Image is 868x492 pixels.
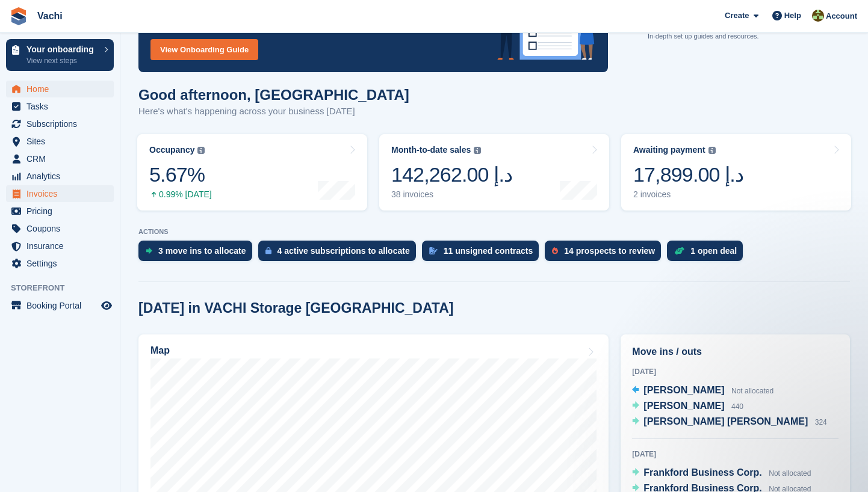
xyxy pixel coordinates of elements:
[138,228,850,236] p: ACTIONS
[149,189,212,200] div: 0.99% [DATE]
[33,6,67,26] a: Vachi
[731,402,743,411] span: 440
[11,282,120,294] span: Storefront
[643,467,761,478] span: Frankford Business Corp.
[26,81,99,97] span: Home
[149,145,194,155] div: Occupancy
[26,115,99,132] span: Subscriptions
[422,241,545,267] a: 11 unsigned contracts
[379,134,609,211] a: Month-to-date sales 142,262.00 د.إ 38 invoices
[632,399,743,414] a: [PERSON_NAME] 440
[6,238,114,254] a: menu
[138,300,453,316] h2: [DATE] in VACHI Storage [GEOGRAPHIC_DATA]
[391,162,512,187] div: 142,262.00 د.إ
[6,203,114,220] a: menu
[26,255,99,272] span: Settings
[6,185,114,202] a: menu
[632,383,773,399] a: [PERSON_NAME] Not allocated
[26,238,99,254] span: Insurance
[391,189,512,200] div: 38 invoices
[197,147,205,154] img: icon-info-grey-7440780725fd019a000dd9b08b2336e03edf1995a4989e88bcd33f0948082b44.svg
[725,10,749,22] span: Create
[632,345,839,359] h2: Move ins / outs
[26,98,99,115] span: Tasks
[26,220,99,237] span: Coupons
[137,134,367,211] a: Occupancy 5.67% 0.99% [DATE]
[26,297,99,314] span: Booking Portal
[731,387,773,395] span: Not allocated
[648,31,759,42] p: In-depth set up guides and resources.
[667,241,749,267] a: 1 open deal
[6,255,114,272] a: menu
[10,7,28,25] img: stora-icon-8386f47178a22dfd0bd8f6a31ec36ba5ce8667c1dd55bd0f319d3a0aa187defe.svg
[621,134,851,211] a: Awaiting payment 17,899.00 د.إ 2 invoices
[708,147,716,154] img: icon-info-grey-7440780725fd019a000dd9b08b2336e03edf1995a4989e88bcd33f0948082b44.svg
[258,241,422,267] a: 4 active subscriptions to allocate
[138,241,258,267] a: 3 move ins to allocate
[6,297,114,314] a: menu
[564,246,655,256] div: 14 prospects to review
[6,39,114,71] a: Your onboarding View next steps
[146,247,152,254] img: move_ins_to_allocate_icon-fdf77a2bb77ea45bf5b3d319d69a93e2d87916cf1d5bf7949dd705db3b84f3ca.svg
[138,87,409,103] h1: Good afternoon, [GEOGRAPHIC_DATA]
[26,45,98,54] p: Your onboarding
[6,220,114,237] a: menu
[633,162,743,187] div: 17,899.00 د.إ
[633,189,743,200] div: 2 invoices
[277,246,410,256] div: 4 active subscriptions to allocate
[26,168,99,185] span: Analytics
[6,115,114,132] a: menu
[474,147,481,154] img: icon-info-grey-7440780725fd019a000dd9b08b2336e03edf1995a4989e88bcd33f0948082b44.svg
[26,133,99,150] span: Sites
[138,105,409,118] p: Here's what's happening across your business [DATE]
[552,247,558,254] img: prospect-51fa495bee0391a8d652442698ab0144808aea92771e9ea1ae160a38d050c398.svg
[784,10,801,22] span: Help
[429,247,438,254] img: contract_signature_icon-13c848040528278c33f63329250d36e43548de30e8caae1d1a13099fd9432cc5.svg
[6,133,114,150] a: menu
[26,203,99,220] span: Pricing
[265,247,271,254] img: active_subscription_to_allocate_icon-d502201f5373d7db506a760aba3b589e785aa758c864c3986d89f69b8ff3...
[6,81,114,97] a: menu
[158,246,246,256] div: 3 move ins to allocate
[826,10,857,22] span: Account
[545,241,667,267] a: 14 prospects to review
[769,469,811,478] span: Not allocated
[812,10,824,22] img: Anete Gre
[26,185,99,202] span: Invoices
[6,150,114,167] a: menu
[632,449,839,460] div: [DATE]
[6,98,114,115] a: menu
[632,366,839,377] div: [DATE]
[26,150,99,167] span: CRM
[633,145,705,155] div: Awaiting payment
[26,55,98,66] p: View next steps
[674,247,684,255] img: deal-1b604bf984904fb50ccaf53a9ad4b4a5d6e5aea283cecdc64d6e3604feb123c2.svg
[632,414,826,430] a: [PERSON_NAME] [PERSON_NAME] 324
[391,145,471,155] div: Month-to-date sales
[149,162,212,187] div: 5.67%
[99,298,114,313] a: Preview store
[815,418,827,426] span: 324
[643,401,724,411] span: [PERSON_NAME]
[643,385,724,395] span: [PERSON_NAME]
[690,246,737,256] div: 1 open deal
[6,168,114,185] a: menu
[632,466,811,481] a: Frankford Business Corp. Not allocated
[643,416,808,426] span: [PERSON_NAME] [PERSON_NAME]
[444,246,533,256] div: 11 unsigned contracts
[150,345,170,356] h2: Map
[150,39,258,60] a: View Onboarding Guide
